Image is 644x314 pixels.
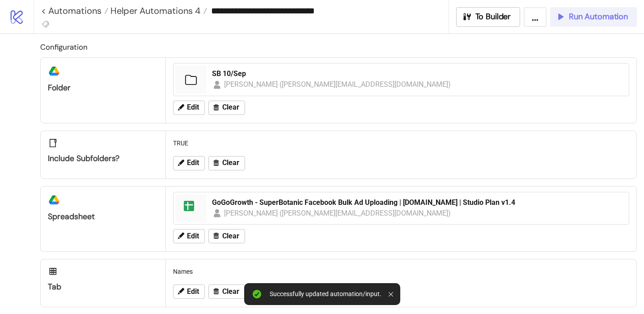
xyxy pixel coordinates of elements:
[169,135,633,152] div: TRUE
[270,290,381,298] div: Successfully updated automation/input.
[187,232,199,240] span: Edit
[224,79,451,90] div: [PERSON_NAME] ([PERSON_NAME][EMAIL_ADDRESS][DOMAIN_NAME])
[208,229,245,243] button: Clear
[40,41,637,53] h2: Configuration
[173,156,205,170] button: Edit
[48,153,158,164] div: Include subfolders?
[173,229,205,243] button: Edit
[222,288,239,296] span: Clear
[108,6,207,15] a: Helper Automations 4
[208,284,245,299] button: Clear
[169,263,633,280] div: Names
[108,5,200,17] span: Helper Automations 4
[208,101,245,115] button: Clear
[524,7,547,27] button: ...
[208,156,245,170] button: Clear
[173,101,205,115] button: Edit
[212,198,623,208] div: GoGoGrowth - SuperBotanic Facebook Bulk Ad Uploading | [DOMAIN_NAME] | Studio Plan v1.4
[222,232,239,240] span: Clear
[224,208,451,219] div: [PERSON_NAME] ([PERSON_NAME][EMAIL_ADDRESS][DOMAIN_NAME])
[187,103,199,111] span: Edit
[550,7,637,27] button: Run Automation
[212,69,623,79] div: SB 10/Sep
[48,212,158,222] div: Spreadsheet
[222,103,239,111] span: Clear
[173,284,205,299] button: Edit
[222,159,239,167] span: Clear
[456,7,521,27] button: To Builder
[48,83,158,93] div: Folder
[48,282,158,292] div: Tab
[187,288,199,296] span: Edit
[569,12,628,22] span: Run Automation
[187,159,199,167] span: Edit
[475,12,511,22] span: To Builder
[41,6,108,15] a: < Automations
